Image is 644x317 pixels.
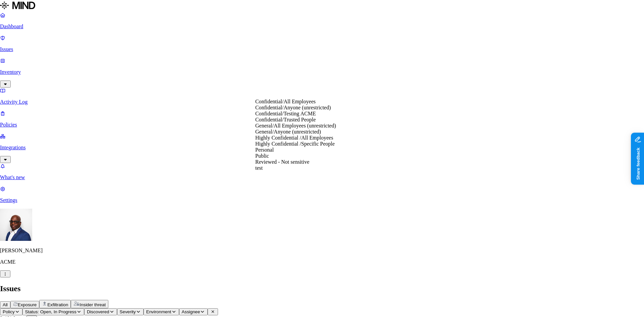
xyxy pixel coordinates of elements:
[255,117,316,122] span: Confidential/Trusted People
[255,99,316,104] span: Confidential/All Employees
[255,165,263,171] span: test
[255,141,335,147] span: Highly Confidential /Specific People
[255,123,336,128] span: General/All Employees (unrestricted)
[255,153,269,159] span: Public
[255,135,333,141] span: Highly Confidential /All Employees
[255,111,316,116] span: Confidential/Testing ACME
[255,159,309,165] span: Reviewed - Not sensitive
[255,105,331,110] span: Confidential/Anyone (unrestricted)
[255,147,274,153] span: Personal
[255,129,321,135] span: General/Anyone (unrestricted)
